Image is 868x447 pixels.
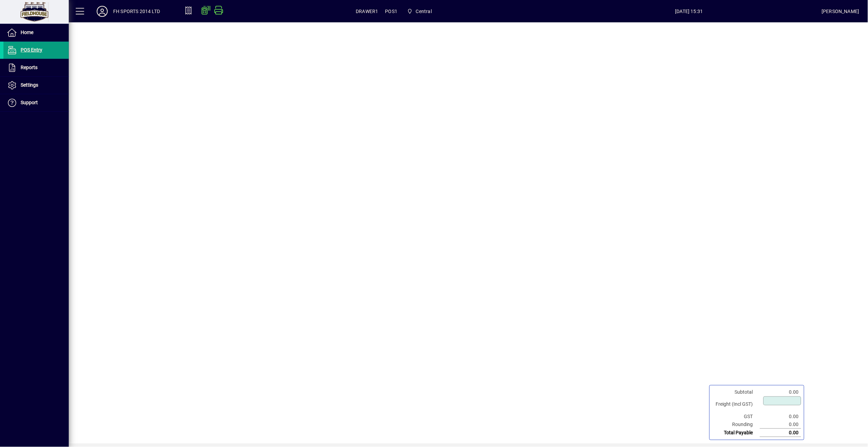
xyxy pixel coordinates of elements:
[21,30,33,35] span: Home
[113,6,160,17] div: FH SPORTS 2014 LTD
[712,421,760,429] td: Rounding
[416,6,432,17] span: Central
[356,6,378,17] span: DRAWER1
[21,100,38,105] span: Support
[712,413,760,421] td: GST
[385,6,398,17] span: POS1
[3,77,69,94] a: Settings
[712,396,760,413] td: Freight (Incl GST)
[404,5,435,18] span: Central
[3,24,69,41] a: Home
[91,5,113,18] button: Profile
[760,388,801,396] td: 0.00
[760,429,801,437] td: 0.00
[3,94,69,111] a: Support
[760,413,801,421] td: 0.00
[21,65,37,70] span: Reports
[557,6,822,17] span: [DATE] 15:31
[3,59,69,76] a: Reports
[712,388,760,396] td: Subtotal
[822,6,859,17] div: [PERSON_NAME]
[760,421,801,429] td: 0.00
[712,429,760,437] td: Total Payable
[21,47,42,53] span: POS Entry
[21,82,38,88] span: Settings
